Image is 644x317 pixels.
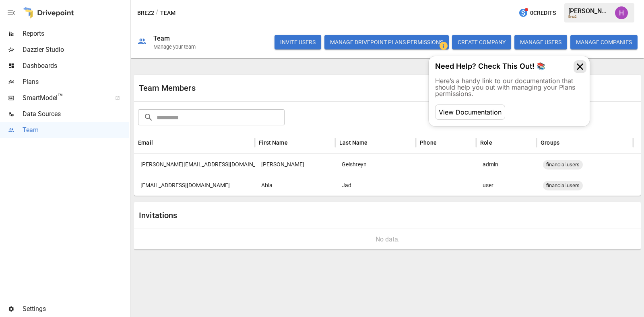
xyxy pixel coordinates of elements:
div: abla@drinkbrez.com [134,175,255,196]
button: MANAGE USERS [514,35,567,49]
div: Phone [420,139,437,146]
div: Jad [335,175,416,196]
span: 0 Credits [530,8,556,18]
span: Dazzler Studio [23,45,129,55]
div: Dan [255,154,335,175]
button: Sort [438,137,449,148]
div: Gelshteyn [335,154,416,175]
span: Settings [23,304,129,314]
div: Manage your team [153,44,196,50]
button: Sort [369,137,380,148]
div: dan@drinkbrez.com [134,154,255,175]
div: / [156,8,159,18]
div: No data. [140,235,634,243]
div: user [476,175,537,196]
div: Invitations [139,211,388,220]
button: Sort [493,137,504,148]
img: Harry Antonio [615,6,628,19]
button: Sort [154,137,165,148]
span: SmartModel [23,93,106,103]
div: admin [476,154,537,175]
div: Groups [541,139,559,146]
button: Sort [289,137,300,148]
div: Last Name [339,139,368,146]
span: financial.users [543,175,583,196]
span: Data Sources [23,109,129,119]
span: Team [23,125,129,135]
div: Brez2 [568,15,610,18]
span: Reports [23,29,129,39]
div: [PERSON_NAME] [568,7,610,15]
button: Brez2 [137,8,154,18]
div: Team [153,35,170,42]
button: CREATE COMPANY [452,35,511,49]
button: Harry Antonio [610,2,633,24]
div: Email [138,139,153,146]
button: 0Credits [515,6,559,20]
button: INVITE USERS [275,35,321,49]
span: Dashboards [23,61,129,71]
span: Plans [23,77,129,87]
div: Role [480,139,492,146]
button: Manage Drivepoint Plans Permissions [324,35,449,49]
button: MANAGE COMPANIES [570,35,638,49]
span: financial.users [543,154,583,175]
div: Team Members [139,83,388,93]
div: Abla [255,175,335,196]
span: ™ [58,92,63,102]
button: Sort [560,137,572,148]
div: First Name [259,139,288,146]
